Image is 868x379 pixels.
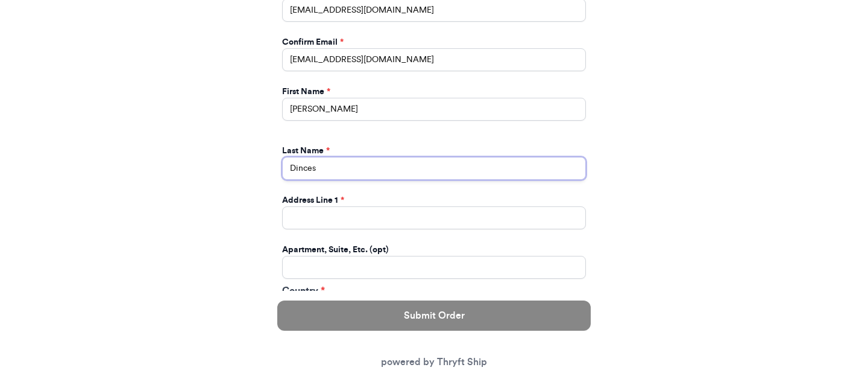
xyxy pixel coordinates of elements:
[282,244,389,256] label: Apartment, Suite, Etc. (opt)
[282,36,344,48] label: Confirm Email
[282,284,586,298] label: Country
[381,357,487,367] a: powered by Thryft Ship
[282,145,330,157] label: Last Name
[282,48,586,71] input: Confirm Email
[282,157,586,180] input: Last Name
[282,194,344,206] label: Address Line 1
[282,86,330,98] label: First Name
[282,98,586,121] input: First Name
[277,301,591,331] button: Submit Order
